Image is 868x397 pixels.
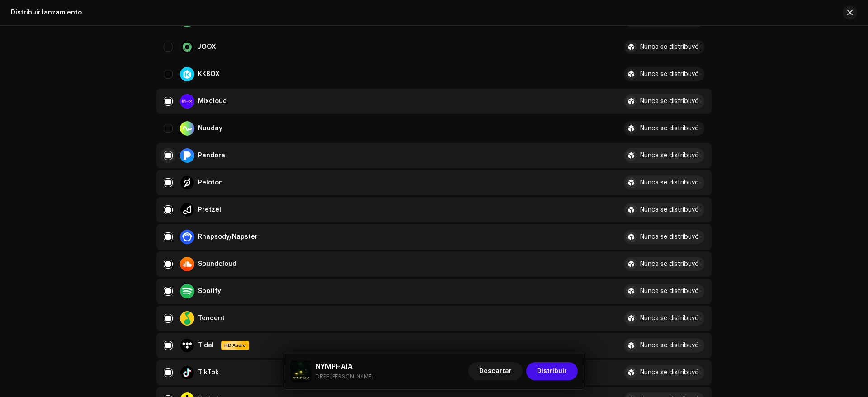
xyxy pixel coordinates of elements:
div: Distribuir lanzamiento [11,9,82,16]
span: Descartar [479,362,512,380]
div: Nunca se distribuyó [640,152,699,159]
div: Nunca se distribuyó [640,44,699,50]
div: JOOX [198,44,216,50]
div: Mixcloud [198,98,227,104]
div: Nunca se distribuyó [640,234,699,240]
div: Soundcloud [198,261,236,267]
span: Distribuir [537,362,567,380]
button: Distribuir [526,362,578,380]
span: HD Audio [222,342,248,349]
div: Nuuday [198,125,222,132]
div: Nunca se distribuyó [640,315,699,321]
div: Nunca se distribuyó [640,207,699,213]
div: Tidal [198,342,214,349]
div: KKBOX [198,71,220,77]
div: Nunca se distribuyó [640,288,699,294]
button: Descartar [468,362,523,380]
div: TikTok [198,369,219,376]
div: Nunca se distribuyó [640,125,699,132]
div: Nunca se distribuyó [640,369,699,376]
div: Spotify [198,288,221,294]
small: NYMPHAIA [316,372,373,381]
div: Rhapsody/Napster [198,234,258,240]
div: Pandora [198,152,225,159]
div: Nunca se distribuyó [640,261,699,267]
div: Nunca se distribuyó [640,342,699,349]
div: Nunca se distribuyó [640,71,699,77]
div: Peloton [198,180,223,186]
h5: NYMPHAIA [316,361,373,372]
div: Tencent [198,315,225,321]
img: 33bed617-dbd6-4796-b0f5-b6ae9f2bf311 [290,360,312,382]
div: Nunca se distribuyó [640,98,699,104]
div: Nunca se distribuyó [640,180,699,186]
div: Pretzel [198,207,221,213]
